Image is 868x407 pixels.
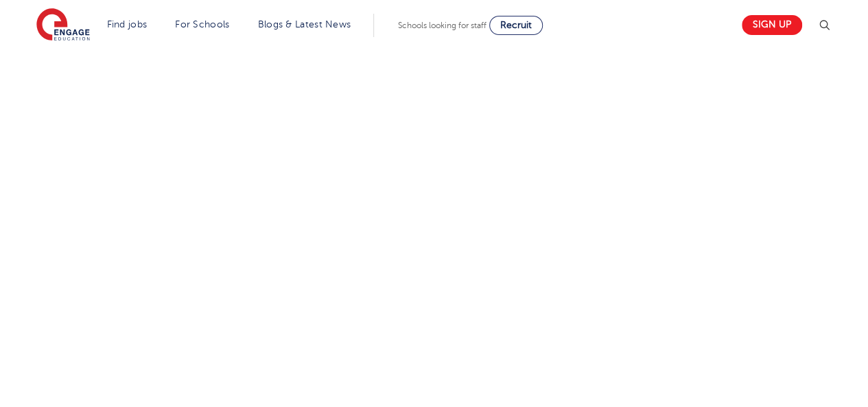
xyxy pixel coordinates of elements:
a: Recruit [489,16,543,35]
a: Blogs & Latest News [258,19,351,30]
span: Schools looking for staff [398,21,486,30]
a: For Schools [175,19,229,30]
a: Sign up [742,15,802,35]
a: Find jobs [107,19,148,30]
span: Recruit [500,20,532,30]
img: Engage Education [36,8,90,43]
